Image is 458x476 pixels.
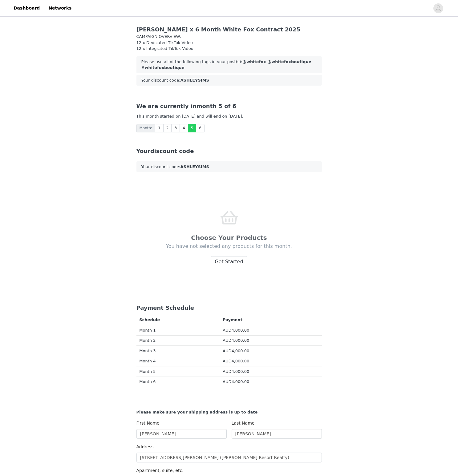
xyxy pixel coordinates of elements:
th: Payment [220,315,322,325]
a: 5 [188,124,197,132]
td: Month 6 [136,377,220,387]
td: Month 1 [136,325,220,336]
span: AUD4,000.00 [223,338,249,343]
div: Payment Schedule [136,304,322,312]
span: discount code [150,148,194,154]
span: This month started on [DATE] and will end on [DATE]. [136,114,243,119]
div: Choose Your Products [149,233,310,242]
span: AUD4,000.00 [223,369,249,374]
span: AUD4,000.00 [223,379,249,384]
span: AUD4,000.00 [223,349,249,353]
div: Please make sure your shipping address is up to date [136,409,322,415]
td: Month 2 [136,335,220,346]
strong: ASHLEYSIMS [180,164,209,169]
a: 3 [171,124,180,132]
label: First Name [136,421,160,426]
span: AUD4,000.00 [223,359,249,363]
span: month 5 of 6 [136,103,237,109]
div: Please use all of the following tags in your post(s): [136,56,322,73]
span: [PERSON_NAME] x 6 Month White Fox Contract 2025 [136,26,300,33]
div: CAMPAIGN OVERVIEW: 12 x Dedicated TikTok Video 12 x Integrated TikTok Video [136,34,322,52]
a: 2 [163,124,172,132]
td: Month 4 [136,356,220,366]
label: Address [136,444,154,449]
a: Networks [45,1,75,15]
a: Dashboard [10,1,43,15]
div: You have not selected any products for this month. [149,243,310,267]
div: avatar [435,3,441,13]
div: Your discount code: [136,75,322,86]
td: Month 5 [136,366,220,377]
label: Last Name [232,421,255,426]
label: Apartment, suite, etc. [136,468,184,473]
div: Your discount code: [136,161,322,172]
td: Month 3 [136,346,220,356]
strong: ASHLEYSIMS [180,78,209,83]
a: 4 [180,124,188,132]
span: AUD4,000.00 [223,328,249,333]
button: Get Started [211,256,247,267]
div: Your [136,147,322,155]
span: We are currently in [136,103,197,109]
th: Schedule [136,315,220,325]
a: 1 [155,124,164,132]
a: 6 [196,124,205,132]
input: Address [136,453,322,462]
